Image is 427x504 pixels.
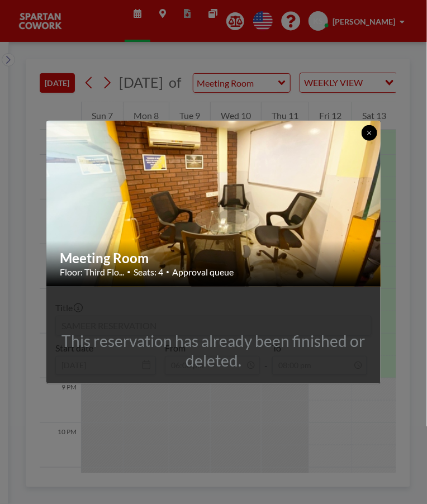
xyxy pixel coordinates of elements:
span: • [127,268,131,276]
span: Seats: 4 [134,267,163,278]
span: Floor: Third Flo... [60,267,124,278]
span: Approval queue [172,267,234,278]
span: • [166,268,169,275]
img: 537.jpg [46,78,382,329]
h2: Meeting Room [60,250,368,267]
div: This reservation has already been finished or deleted. [46,331,381,370]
